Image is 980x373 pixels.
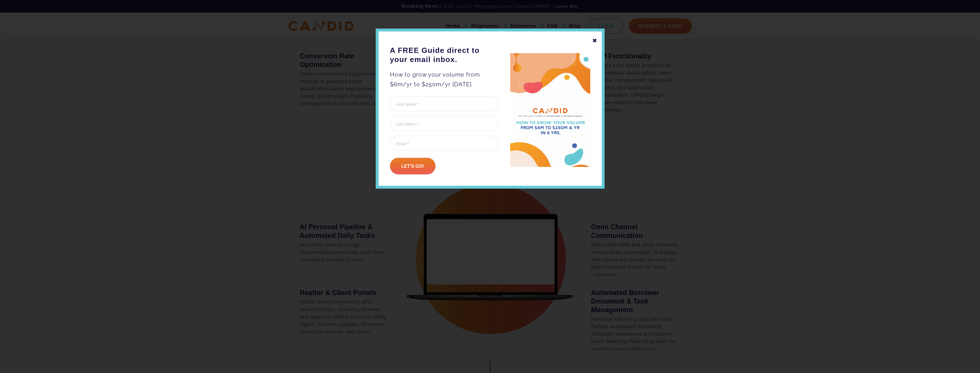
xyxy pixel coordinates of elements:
h3: A FREE Guide direct to your email inbox. [390,46,499,64]
div: ✖ [592,36,597,45]
input: First Name * [390,96,499,111]
input: Let's go! [390,158,435,174]
p: How to grow your volume from $6m/yr to $250m/yr [DATE]. [390,70,499,89]
input: Last Name * [390,116,499,131]
input: Email * [390,135,499,151]
img: A FREE Guide direct to your email inbox. [510,53,590,167]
